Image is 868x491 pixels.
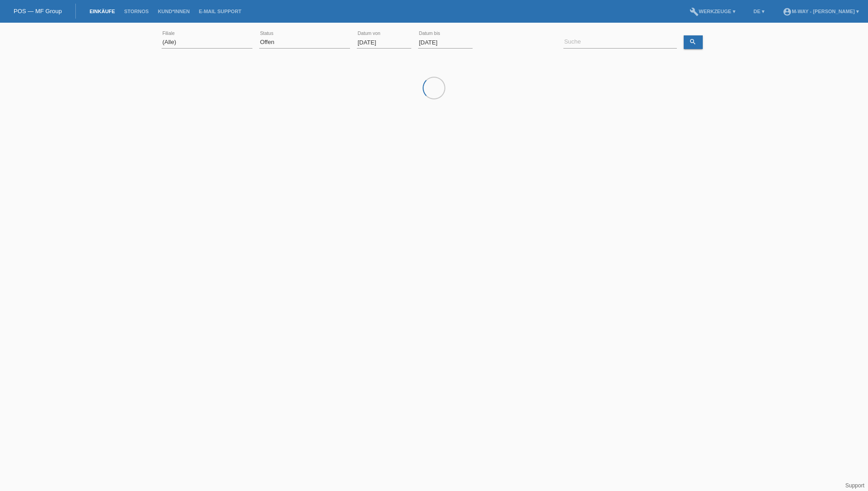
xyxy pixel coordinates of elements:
[749,9,769,14] a: DE ▾
[778,9,863,14] a: account_circlem-way - [PERSON_NAME] ▾
[684,35,703,49] a: search
[194,9,246,14] a: E-Mail Support
[14,8,62,15] a: POS — MF Group
[845,482,864,489] a: Support
[783,7,792,16] i: account_circle
[85,9,119,14] a: Einkäufe
[153,9,194,14] a: Kund*innen
[685,9,740,14] a: buildWerkzeuge ▾
[690,7,699,16] i: build
[119,9,153,14] a: Stornos
[689,38,696,45] i: search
